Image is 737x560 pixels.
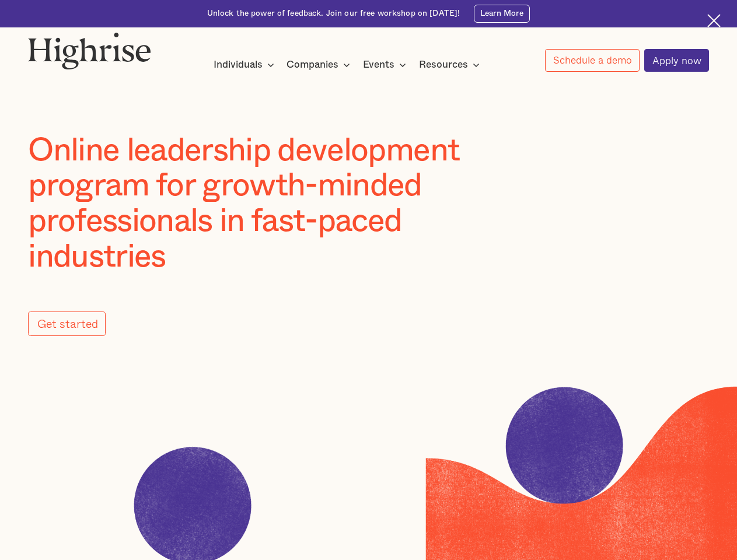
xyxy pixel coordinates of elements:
div: Events [363,58,410,72]
a: Apply now [644,49,709,72]
a: Get started [28,311,106,336]
div: Resources [419,58,468,72]
h1: Online leadership development program for growth-minded professionals in fast-paced industries [28,134,525,275]
div: Unlock the power of feedback. Join our free workshop on [DATE]! [207,8,460,19]
div: Individuals [214,58,278,72]
div: Individuals [214,58,263,72]
a: Learn More [474,5,530,23]
div: Resources [419,58,483,72]
a: Schedule a demo [545,49,640,72]
div: Companies [287,58,354,72]
div: Events [363,58,394,72]
img: Highrise logo [28,32,151,69]
img: Cross icon [707,14,721,27]
div: Companies [287,58,338,72]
